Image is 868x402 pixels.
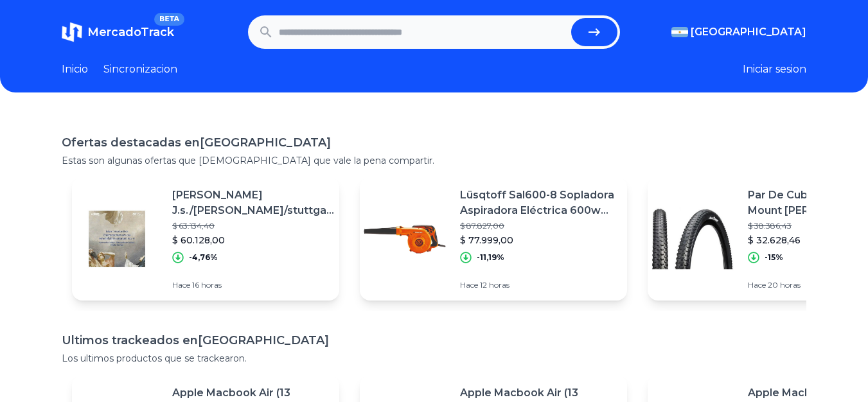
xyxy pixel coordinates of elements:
[691,24,806,40] span: [GEOGRAPHIC_DATA]
[172,234,335,247] p: $ 60.128,00
[460,280,617,290] p: Hace 12 horas
[62,22,174,42] a: MercadoTrackBETA
[765,252,783,263] p: -15%
[62,22,82,42] img: MercadoTrack
[172,188,335,218] p: [PERSON_NAME] J.s./[PERSON_NAME]/stuttgart Chamber Choir/stutt Osteroratorium-
[62,352,806,365] p: Los ultimos productos que se trackearon.
[648,194,738,284] img: Featured image
[62,154,806,167] p: Estas son algunas ofertas que [DEMOGRAPHIC_DATA] que vale la pena compartir.
[62,134,806,152] h1: Ofertas destacadas en [GEOGRAPHIC_DATA]
[189,252,218,263] p: -4,76%
[87,25,174,39] span: MercadoTrack
[172,280,335,290] p: Hace 16 horas
[360,177,627,301] a: Featured imageLüsqtoff Sal600-8 Sopladora Aspiradora Eléctrica 600w Naranja 220v$ 87.827,00$ 77.9...
[72,177,339,301] a: Featured image[PERSON_NAME] J.s./[PERSON_NAME]/stuttgart Chamber Choir/stutt Osteroratorium-$ 63....
[671,24,806,40] button: [GEOGRAPHIC_DATA]
[103,62,177,77] a: Sincronizacion
[743,62,806,77] button: Iniciar sesion
[477,252,504,263] p: -11,19%
[671,27,688,37] img: Argentina
[62,331,806,349] h1: Ultimos trackeados en [GEOGRAPHIC_DATA]
[154,13,184,26] span: BETA
[460,221,617,231] p: $ 87.827,00
[460,234,617,247] p: $ 77.999,00
[172,221,335,231] p: $ 63.134,40
[62,62,88,77] a: Inicio
[72,194,162,284] img: Featured image
[460,188,617,218] p: Lüsqtoff Sal600-8 Sopladora Aspiradora Eléctrica 600w Naranja 220v
[360,194,450,284] img: Featured image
